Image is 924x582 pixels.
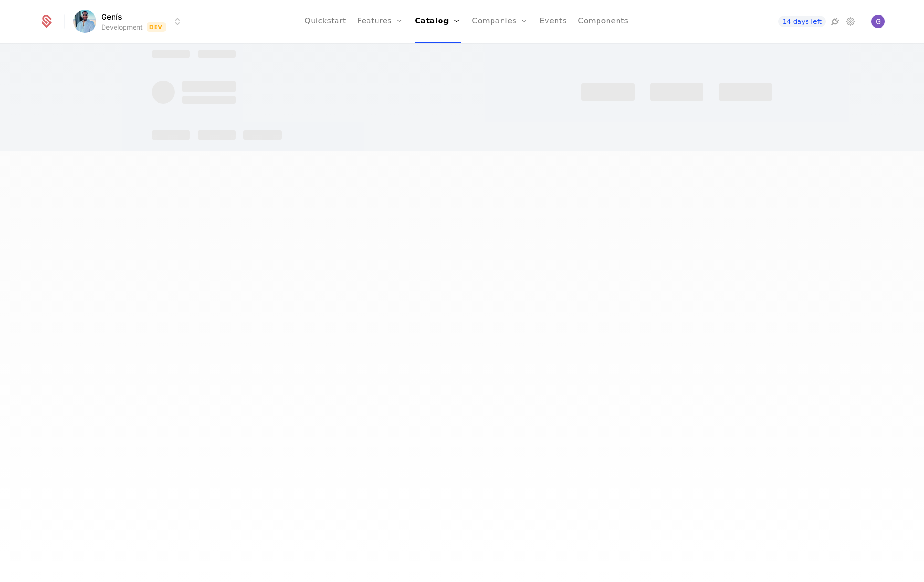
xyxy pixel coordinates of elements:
div: Development [101,22,143,32]
a: 14 days left [778,16,825,27]
span: Genís [101,11,122,22]
img: Genís [73,10,96,33]
button: Select environment [76,11,183,32]
img: Genís Muner [871,15,885,28]
button: Open user button [871,15,885,28]
a: Integrations [829,16,841,27]
a: Settings [845,16,856,27]
span: Dev [147,22,166,32]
